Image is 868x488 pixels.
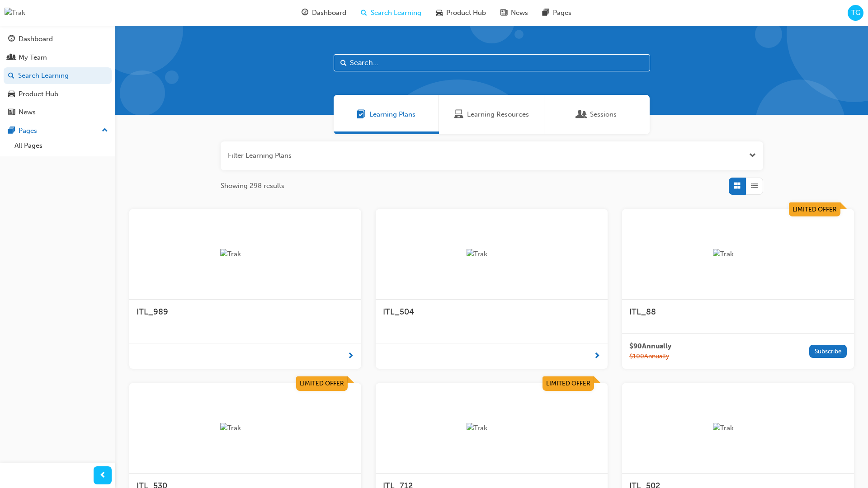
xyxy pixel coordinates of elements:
[734,181,741,191] span: Grid
[19,34,53,44] div: Dashboard
[590,109,617,120] span: Sessions
[294,4,354,22] a: guage-iconDashboard
[4,86,112,103] a: Product Hub
[19,89,58,99] div: Product Hub
[357,109,366,120] span: Learning Plans
[5,8,25,18] img: Trak
[19,107,36,117] div: News
[446,8,486,18] span: Product Hub
[4,49,112,66] a: My Team
[848,5,863,21] button: TG
[8,90,15,99] span: car-icon
[493,4,535,22] a: news-iconNews
[851,8,860,18] span: TG
[8,127,15,135] span: pages-icon
[4,122,112,139] button: Pages
[8,72,14,80] span: search-icon
[542,7,549,19] span: pages-icon
[4,104,112,121] a: News
[629,307,656,317] span: ITL_88
[99,470,106,481] span: prev-icon
[300,380,344,387] span: Limited Offer
[439,95,544,134] a: Learning ResourcesLearning Resources
[8,54,15,62] span: people-icon
[383,307,414,317] span: ITL_504
[713,423,763,433] img: Trak
[8,108,15,117] span: news-icon
[429,4,493,22] a: car-iconProduct Hub
[749,150,756,161] button: Open the filter
[629,341,671,352] span: $ 90 Annually
[629,352,671,362] span: $ 100 Annually
[793,206,837,213] span: Limited Offer
[436,7,443,19] span: car-icon
[751,181,758,191] span: List
[467,109,529,120] span: Learning Resources
[369,109,415,120] span: Learning Plans
[511,8,528,18] span: News
[4,67,112,84] a: Search Learning
[577,109,586,120] span: Sessions
[220,249,270,259] img: Trak
[594,351,600,362] span: next-icon
[347,351,354,362] span: next-icon
[467,249,516,259] img: Trak
[334,54,650,71] input: Search...
[137,307,168,317] span: ITL_989
[467,423,516,433] img: Trak
[334,95,439,134] a: Learning PlansLearning Plans
[4,31,112,47] a: Dashboard
[340,58,347,68] span: Search
[371,8,421,18] span: Search Learning
[4,29,112,122] button: DashboardMy TeamSearch LearningProduct HubNews
[354,4,429,22] a: search-iconSearch Learning
[553,8,571,18] span: Pages
[19,52,47,63] div: My Team
[713,249,763,259] img: Trak
[622,209,854,369] a: Limited OfferTrakITL_88$90Annually$100AnnuallySubscribe
[19,126,37,136] div: Pages
[535,4,579,22] a: pages-iconPages
[129,209,361,369] a: TrakITL_989
[500,7,507,19] span: news-icon
[312,8,346,18] span: Dashboard
[361,7,367,19] span: search-icon
[454,109,463,120] span: Learning Resources
[809,345,847,358] button: Subscribe
[220,423,270,433] img: Trak
[8,35,15,43] span: guage-icon
[544,95,650,134] a: SessionsSessions
[221,181,284,191] span: Showing 298 results
[546,380,590,387] span: Limited Offer
[302,7,308,19] span: guage-icon
[102,125,108,136] span: up-icon
[376,209,608,369] a: TrakITL_504
[11,139,112,153] a: All Pages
